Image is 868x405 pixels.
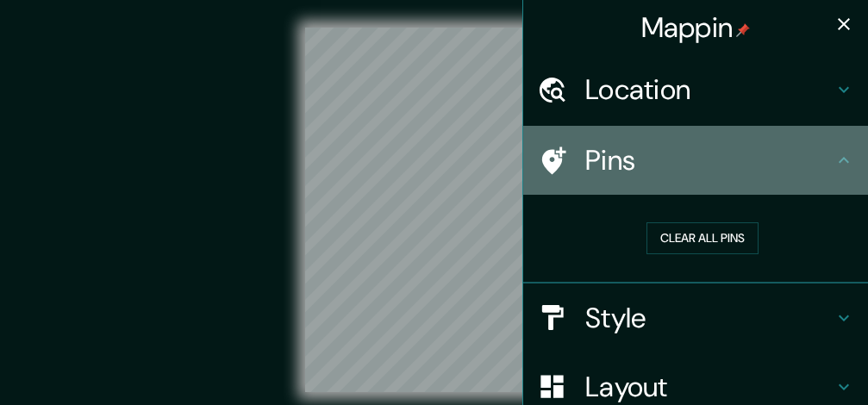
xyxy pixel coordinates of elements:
[585,143,834,178] h4: Pins
[305,28,563,392] canvas: Map
[736,23,750,37] img: pin-icon.png
[646,222,759,254] button: Clear all pins
[523,55,868,124] div: Location
[585,72,834,107] h4: Location
[641,10,751,45] h4: Mappin
[585,370,834,404] h4: Layout
[523,283,868,352] div: Style
[585,301,834,335] h4: Style
[715,338,849,386] iframe: Help widget launcher
[523,126,868,195] div: Pins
